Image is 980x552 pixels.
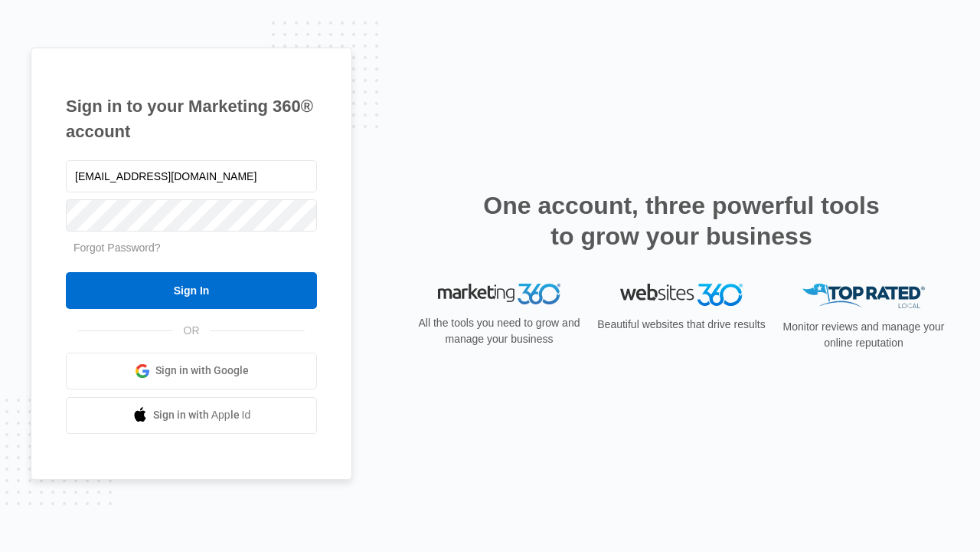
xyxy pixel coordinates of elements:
[438,284,560,305] img: Marketing 360
[173,323,211,339] span: OR
[153,407,251,423] span: Sign in with Apple Id
[778,319,949,351] p: Monitor reviews and manage your online reputation
[479,190,884,251] h2: One account, three powerful tools to grow your business
[66,160,317,192] input: Email
[155,363,249,379] span: Sign in with Google
[66,397,317,434] a: Sign in with Apple Id
[620,284,743,306] img: Websites 360
[413,315,585,347] p: All the tools you need to grow and manage your business
[66,94,317,144] h1: Sign in to your Marketing 360® account
[596,317,767,333] p: Beautiful websites that drive results
[802,284,925,309] img: Top Rated Local
[66,353,317,389] a: Sign in with Google
[66,272,317,309] input: Sign In
[73,242,161,254] a: Forgot Password?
